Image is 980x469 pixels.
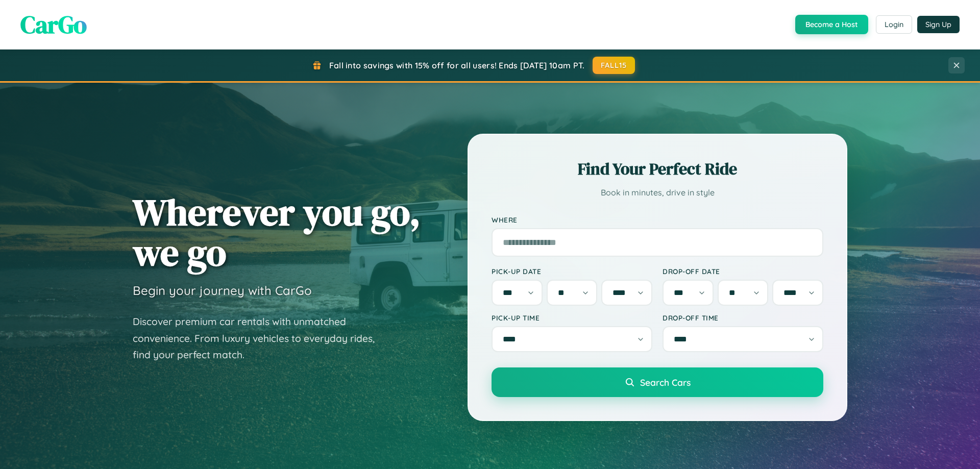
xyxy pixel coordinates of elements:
span: Search Cars [640,377,691,388]
label: Pick-up Date [492,267,652,276]
h2: Find Your Perfect Ride [492,158,823,180]
button: Become a Host [795,15,868,34]
h1: Wherever you go, we go [133,192,421,273]
span: Fall into savings with 15% off for all users! Ends [DATE] 10am PT. [329,60,585,70]
p: Book in minutes, drive in style [492,185,823,200]
p: Discover premium car rentals with unmatched convenience. From luxury vehicles to everyday rides, ... [133,313,388,363]
span: CarGo [20,8,87,41]
button: Login [876,15,912,34]
label: Drop-off Date [663,267,823,276]
label: Pick-up Time [492,313,652,322]
button: FALL15 [593,57,635,74]
button: Sign Up [917,16,960,33]
button: Search Cars [492,367,823,397]
label: Drop-off Time [663,313,823,322]
h3: Begin your journey with CarGo [133,283,312,298]
label: Where [492,215,823,224]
